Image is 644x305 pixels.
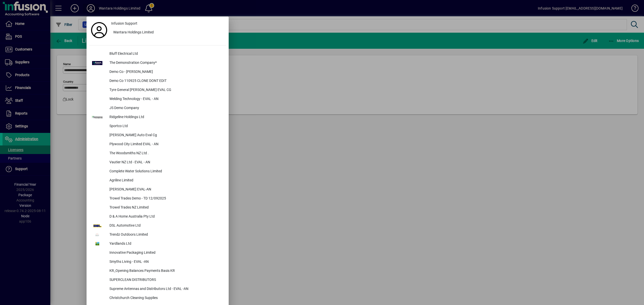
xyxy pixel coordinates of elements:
[105,248,226,258] div: Innovative Packaging Limited
[105,113,226,122] div: Ridgeline Holdings Ltd
[89,158,226,167] button: Vautier NZ Ltd - EVAL - AN
[89,203,226,212] button: Trowel Trades NZ Limited
[105,294,226,303] div: Christchurch Cleaning Supplies
[89,276,226,285] button: SUPERCLEAN DISTRIBUTORS
[105,185,226,194] div: [PERSON_NAME] EVAL-AN
[89,49,226,59] button: Bluff Electrical Ltd
[89,194,226,203] button: Trowel Trades Demo - TD 12/092025
[89,167,226,176] button: Complete Water Solutions Limited
[105,194,226,203] div: Trowel Trades Demo - TD 12/092025
[105,59,226,68] div: The Demonstration Company*
[89,77,226,86] button: Demo Co 110925 CLONE DONT EDIT
[109,19,226,28] a: Infusion Support
[105,203,226,212] div: Trowel Trades NZ Limited
[89,95,226,104] button: Welding Technology - EVAL - AN
[105,68,226,77] div: Demo Co - [PERSON_NAME]
[105,239,226,248] div: Yardlands Ltd
[89,68,226,77] button: Demo Co - [PERSON_NAME]
[89,176,226,185] button: Agriline Limited
[105,122,226,131] div: Sportco Ltd
[105,140,226,149] div: Plywood City Limited EVAL - AN
[111,21,137,26] span: Infusion Support
[89,212,226,221] button: D & A Home Australia Pty Ltd
[105,258,226,267] div: Smyths Living - EVAL -AN
[89,285,226,294] button: Supreme Antennas and Distributors Ltd - EVAL -AN
[89,294,226,303] button: Christchurch Cleaning Supplies
[105,176,226,185] div: Agriline Limited
[89,122,226,131] button: Sportco Ltd
[105,276,226,285] div: SUPERCLEAN DISTRIBUTORS
[105,212,226,221] div: D & A Home Australia Pty Ltd
[89,267,226,276] button: KR_Opening Balances Payments Basis KR
[89,113,226,122] button: Ridgeline Holdings Ltd
[89,104,226,113] button: JS Demo Company
[89,248,226,258] button: Innovative Packaging Limited
[89,26,109,35] a: Profile
[105,221,226,230] div: DSL Automotive Ltd
[89,59,226,68] button: The Demonstration Company*
[105,104,226,113] div: JS Demo Company
[105,230,226,239] div: Trendz Outdoors Limited
[105,77,226,86] div: Demo Co 110925 CLONE DONT EDIT
[105,158,226,167] div: Vautier NZ Ltd - EVAL - AN
[105,149,226,158] div: The Woodsmiths NZ Ltd .
[89,140,226,149] button: Plywood City Limited EVAL - AN
[89,221,226,230] button: DSL Automotive Ltd
[89,149,226,158] button: The Woodsmiths NZ Ltd .
[105,285,226,294] div: Supreme Antennas and Distributors Ltd - EVAL -AN
[89,131,226,140] button: [PERSON_NAME] Auto Eval Cg
[105,167,226,176] div: Complete Water Solutions Limited
[89,230,226,239] button: Trendz Outdoors Limited
[89,86,226,95] button: Tyre General [PERSON_NAME] EVAL CG
[105,267,226,276] div: KR_Opening Balances Payments Basis KR
[89,239,226,248] button: Yardlands Ltd
[105,49,226,59] div: Bluff Electrical Ltd
[105,86,226,95] div: Tyre General [PERSON_NAME] EVAL CG
[105,131,226,140] div: [PERSON_NAME] Auto Eval Cg
[105,95,226,104] div: Welding Technology - EVAL - AN
[89,258,226,267] button: Smyths Living - EVAL -AN
[89,185,226,194] button: [PERSON_NAME] EVAL-AN
[109,28,226,37] button: Wantara Holdings Limited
